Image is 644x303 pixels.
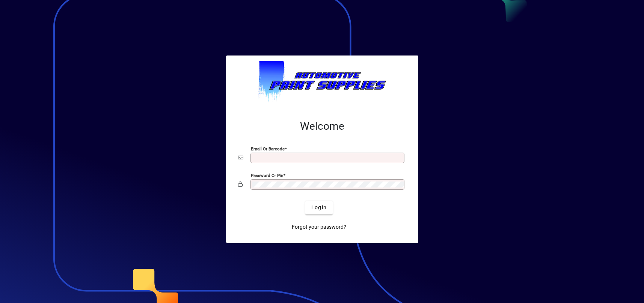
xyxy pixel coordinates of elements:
[289,220,349,234] a: Forgot your password?
[251,146,285,151] mat-label: Email or Barcode
[305,201,333,214] button: Login
[292,223,346,231] span: Forgot your password?
[238,120,406,133] h2: Welcome
[311,204,327,211] span: Login
[251,172,283,178] mat-label: Password or Pin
